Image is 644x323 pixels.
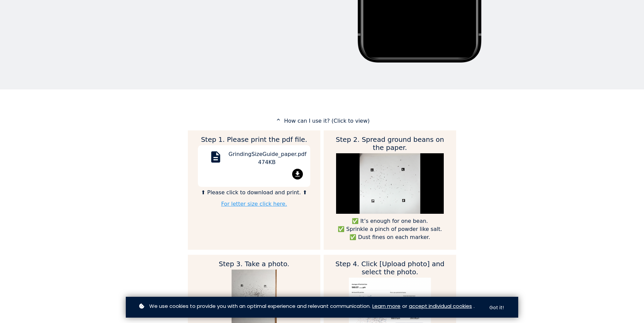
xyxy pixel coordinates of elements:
p: ⬆ Please click to download and print. ⬆ [198,189,310,197]
p: or . [138,302,480,310]
div: GrindingSizeGuide_paper.pdf 474KB [228,150,305,169]
h2: Step 2. Spread ground beans on the paper. [334,135,446,152]
h2: Step 4. Click [Upload photo] and select the photo. [334,260,446,276]
p: ✅ It’s enough for one bean. ✅ Sprinkle a pinch of powder like salt. ✅ Dust fines on each marker. [334,217,446,241]
a: For letter size click here. [221,201,287,207]
mat-icon: file_download [292,169,303,179]
img: guide [336,153,444,214]
mat-icon: expand_less [274,117,282,123]
h2: Step 3. Take a photo. [198,260,310,268]
a: accept individual cookies [409,302,472,310]
h2: Step 1. Please print the pdf file. [198,135,310,144]
mat-icon: description [208,150,224,166]
p: How can I use it? (Click to view) [188,117,456,125]
a: Learn more [372,302,400,310]
button: Got it! [483,301,510,314]
span: We use cookies to provide you with an optimal experience and relevant communication. [149,302,371,310]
